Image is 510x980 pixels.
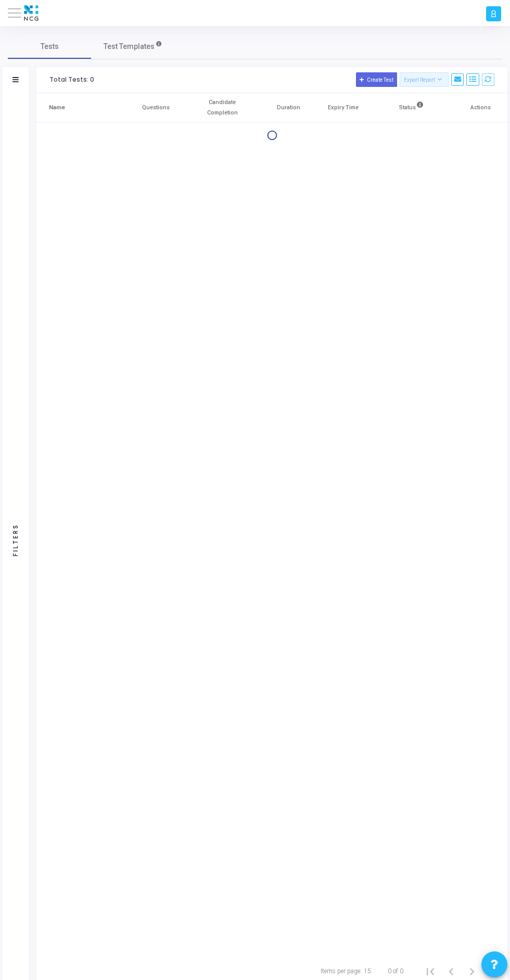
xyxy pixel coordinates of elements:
div: 15 [364,966,371,976]
button: Export Report [400,72,449,87]
th: Actions [453,93,507,122]
th: Candidate Completion [183,93,261,122]
div: 0 of 0 [388,966,403,976]
span: Tests [41,41,59,52]
th: Expiry Time [316,93,371,122]
th: Name [36,93,129,122]
div: Filters [11,488,20,592]
button: Create Test [356,72,398,87]
div: Total Tests: 0 [49,76,94,83]
span: Test Templates [104,41,155,52]
th: Questions [129,93,183,122]
th: Status [371,93,453,122]
div: Items per page: [321,966,362,976]
img: logo [21,3,41,23]
th: Duration [261,93,316,122]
